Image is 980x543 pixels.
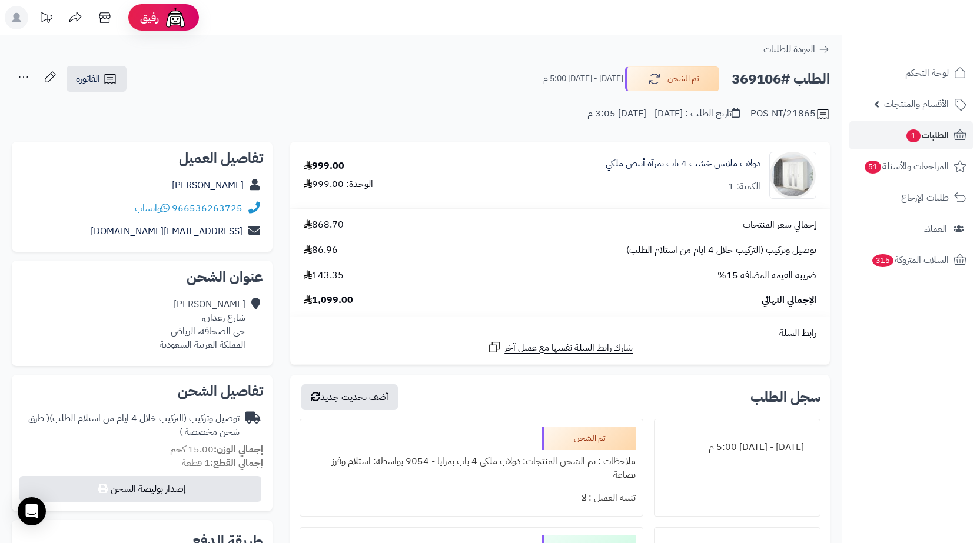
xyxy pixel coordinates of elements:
[849,152,973,181] a: المراجعات والأسئلة51
[28,411,240,439] span: ( طرق شحن مخصصة )
[849,184,973,212] a: طلبات الإرجاع
[743,218,816,232] span: إجمالي سعر المنتجات
[21,270,263,284] h2: عنوان الشحن
[849,215,973,243] a: العملاء
[872,254,893,267] span: 315
[135,201,170,215] a: واتساب
[21,151,263,165] h2: تفاصيل العميل
[732,67,830,91] h2: الطلب #369106
[884,96,949,112] span: الأقسام والمنتجات
[900,31,969,56] img: logo-2.png
[906,129,921,142] span: 1
[849,121,973,149] a: الطلبات1
[31,6,61,32] a: تحديثات المنصة
[504,341,633,355] span: شارك رابط السلة نفسها مع عميل آخر
[304,159,344,173] div: 999.00
[164,6,187,29] img: ai-face.png
[763,42,830,56] a: العودة للطلبات
[750,107,830,121] div: POS-NT/21865
[849,246,973,274] a: السلات المتروكة315
[543,73,623,85] small: [DATE] - [DATE] 5:00 م
[140,11,159,25] span: رفيق
[606,157,760,171] a: دولاب ملابس خشب 4 باب بمرآة أبيض ملكي
[924,221,947,237] span: العملاء
[295,327,825,340] div: رابط السلة
[487,340,633,355] a: شارك رابط السلة نفسها مع عميل آخر
[301,384,398,410] button: أضف تحديث جديد
[67,66,127,92] a: الفاتورة
[871,252,949,268] span: السلات المتروكة
[304,244,338,257] span: 86.96
[863,158,949,175] span: المراجعات والأسئلة
[307,487,636,509] div: تنبيه العميل : لا
[210,456,263,470] strong: إجمالي القطع:
[728,180,760,194] div: الكمية: 1
[91,224,242,238] a: [EMAIL_ADDRESS][DOMAIN_NAME]
[762,294,816,307] span: الإجمالي النهائي
[587,107,740,121] div: تاريخ الطلب : [DATE] - [DATE] 3:05 م
[170,442,263,457] small: 15.00 كجم
[905,127,949,144] span: الطلبات
[717,269,816,282] span: ضريبة القيمة المضافة 15%
[304,178,373,191] div: الوحدة: 999.00
[770,152,816,199] img: 1733065084-1-90x90.jpg
[21,384,263,398] h2: تفاصيل الشحن
[76,72,100,86] span: الفاتورة
[542,427,636,450] div: تم الشحن
[905,65,949,81] span: لوحة التحكم
[763,42,815,56] span: العودة للطلبات
[626,244,816,257] span: توصيل وتركيب (التركيب خلال 4 ايام من استلام الطلب)
[182,456,263,470] small: 1 قطعة
[750,390,820,404] h3: سجل الطلب
[21,412,240,439] div: توصيل وتركيب (التركيب خلال 4 ايام من استلام الطلب)
[160,298,245,351] div: [PERSON_NAME] شارع رغدان، حي الصحافة، الرياض المملكة العربية السعودية
[18,497,46,525] div: Open Intercom Messenger
[304,294,353,307] span: 1,099.00
[304,218,344,232] span: 868.70
[172,201,242,215] a: 966536263725
[662,436,813,459] div: [DATE] - [DATE] 5:00 م
[865,161,881,174] span: 51
[625,66,719,91] button: تم الشحن
[172,178,244,192] a: [PERSON_NAME]
[901,189,949,206] span: طلبات الإرجاع
[214,442,263,457] strong: إجمالي الوزن:
[849,59,973,87] a: لوحة التحكم
[307,450,636,487] div: ملاحظات : تم الشحن المنتجات: دولاب ملكي 4 باب بمرايا - 9054 بواسطة: استلام وفرز بضاعة
[304,269,344,282] span: 143.35
[19,476,261,502] button: إصدار بوليصة الشحن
